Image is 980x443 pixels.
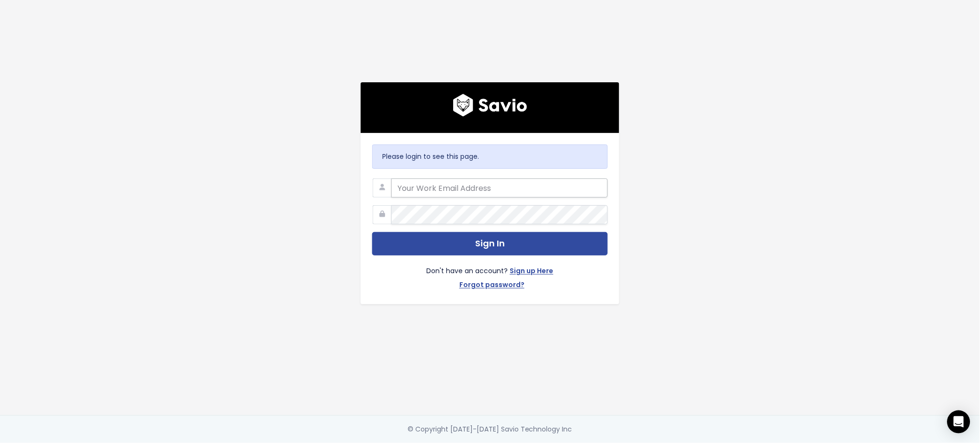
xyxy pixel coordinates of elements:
[510,265,554,279] a: Sign up Here
[408,423,572,435] div: © Copyright [DATE]-[DATE] Savio Technology Inc
[382,151,598,163] p: Please login to see this page.
[947,410,970,433] div: Open Intercom Messenger
[459,279,524,293] a: Forgot password?
[453,94,527,117] img: logo600x187.a314fd40982d.png
[372,232,608,255] button: Sign In
[372,255,608,293] div: Don't have an account?
[391,178,608,198] input: Your Work Email Address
